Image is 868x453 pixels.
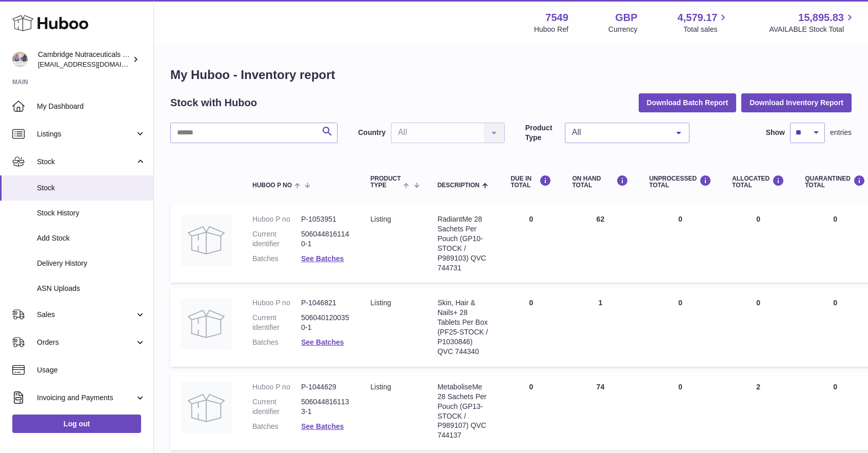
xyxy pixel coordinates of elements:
div: QUARANTINED Total [805,175,865,189]
span: listing [370,383,391,391]
td: 0 [639,372,722,450]
td: 0 [500,204,562,283]
div: Huboo Ref [534,25,568,34]
a: 15,895.83 AVAILABLE Stock Total [769,11,856,34]
dt: Huboo P no [252,298,301,308]
dd: P-1044629 [301,382,350,392]
span: All [569,127,668,137]
span: entries [830,128,852,137]
span: Stock [37,157,135,167]
span: AVAILABLE Stock Total [769,25,856,34]
td: 0 [639,288,722,366]
div: RadiantMe 28 Sachets Per Pouch (GP10-STOCK / P989103) QVC 744731 [438,214,490,272]
dt: Current identifier [252,397,301,417]
span: Description [438,182,480,189]
td: 0 [500,372,562,450]
span: My Dashboard [37,102,146,111]
div: DUE IN TOTAL [510,175,551,189]
td: 1 [562,288,639,366]
img: qvc@camnutra.com [12,52,28,67]
dt: Current identifier [252,313,301,332]
span: [EMAIL_ADDRESS][DOMAIN_NAME] [38,60,151,68]
div: Skin, Hair & Nails+ 28 Tablets Per Box (PF25-STOCK / P1030846) QVC 744340 [438,298,490,356]
div: ON HAND Total [572,175,628,189]
span: ASN Uploads [37,284,146,293]
span: 15,895.83 [798,11,844,25]
div: Currency [608,25,638,34]
span: Delivery History [37,259,146,268]
dd: P-1053951 [301,214,350,224]
h1: My Huboo - Inventory report [170,67,852,83]
h2: Stock with Huboo [170,96,257,110]
span: listing [370,299,391,307]
span: Stock History [37,208,146,218]
dd: 5060448161140-1 [301,229,350,249]
span: Listings [37,129,135,139]
img: product image [181,214,232,266]
span: Usage [37,365,146,375]
label: Country [358,128,386,137]
img: product image [181,382,232,434]
td: 2 [722,372,795,450]
span: Orders [37,338,135,347]
td: 74 [562,372,639,450]
span: Stock [37,183,146,193]
label: Product Type [525,123,560,143]
a: See Batches [301,254,344,263]
a: 4,579.17 Total sales [678,11,729,34]
dd: P-1046821 [301,298,350,308]
span: Add Stock [37,233,146,243]
div: UNPROCESSED Total [649,175,712,189]
strong: 7549 [545,11,568,25]
dt: Batches [252,338,301,347]
button: Download Inventory Report [741,93,852,112]
span: Invoicing and Payments [37,393,135,403]
span: 0 [833,383,837,391]
div: MetaboliseMe 28 Sachets Per Pouch (GP13-STOCK / P989107) QVC 744137 [438,382,490,440]
button: Download Batch Report [639,93,737,112]
dt: Huboo P no [252,382,301,392]
dd: 5060448161133-1 [301,397,350,417]
span: listing [370,215,391,223]
span: Product Type [370,175,401,189]
strong: GBP [615,11,637,25]
a: See Batches [301,338,344,346]
a: Log out [12,415,141,433]
span: 4,579.17 [678,11,718,25]
img: product image [181,298,232,349]
div: ALLOCATED Total [732,175,784,189]
span: Sales [37,310,135,320]
td: 0 [722,204,795,283]
label: Show [766,128,785,137]
td: 0 [639,204,722,283]
dt: Current identifier [252,229,301,249]
span: Total sales [683,25,729,34]
td: 0 [500,288,562,366]
td: 0 [722,288,795,366]
dt: Batches [252,422,301,431]
span: Huboo P no [252,182,292,189]
td: 62 [562,204,639,283]
span: 0 [833,215,837,223]
dt: Huboo P no [252,214,301,224]
div: Cambridge Nutraceuticals Ltd [38,50,130,69]
dt: Batches [252,254,301,264]
a: See Batches [301,422,344,430]
dd: 5060401200350-1 [301,313,350,332]
span: 0 [833,299,837,307]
